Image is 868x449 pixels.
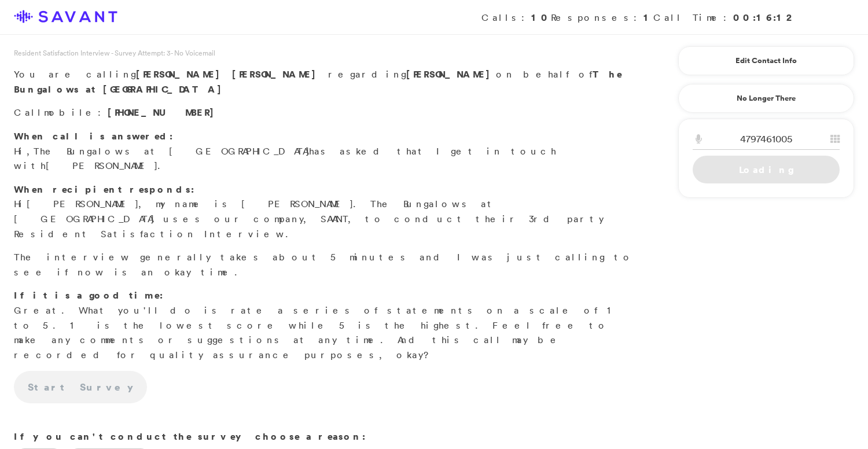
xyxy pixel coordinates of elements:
a: Loading [693,156,840,183]
span: Resident Satisfaction Interview - Survey Attempt: 3 - No Voicemail [14,48,215,58]
strong: 10 [531,11,551,24]
p: You are calling regarding on behalf of [14,67,634,97]
a: No Longer There [678,84,854,113]
p: Great. What you'll do is rate a series of statements on a scale of 1 to 5. 1 is the lowest score ... [14,288,634,362]
p: Hi , my name is [PERSON_NAME]. The Bungalows at [GEOGRAPHIC_DATA] uses our company, SAVANT, to co... [14,182,634,241]
span: mobile [44,106,98,118]
a: Start Survey [14,371,147,403]
span: [PHONE_NUMBER] [108,106,220,119]
span: [PERSON_NAME] [46,160,157,171]
a: Edit Contact Info [693,51,840,70]
strong: If you can't conduct the survey choose a reason: [14,430,366,443]
strong: 00:16:12 [733,11,796,24]
p: Hi, has asked that I get in touch with . [14,129,634,174]
p: Call : [14,105,634,120]
strong: When call is answered: [14,130,173,142]
span: [PERSON_NAME] [136,68,226,80]
strong: When recipient responds: [14,183,194,196]
p: The interview generally takes about 5 minutes and I was just calling to see if now is an okay time. [14,250,634,279]
span: [PERSON_NAME] [232,68,322,80]
span: [PERSON_NAME] [27,198,138,209]
span: The Bungalows at [GEOGRAPHIC_DATA] [34,145,309,157]
strong: 1 [643,11,653,24]
strong: If it is a good time: [14,289,163,301]
strong: [PERSON_NAME] [406,68,496,80]
strong: The Bungalows at [GEOGRAPHIC_DATA] [14,68,622,95]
